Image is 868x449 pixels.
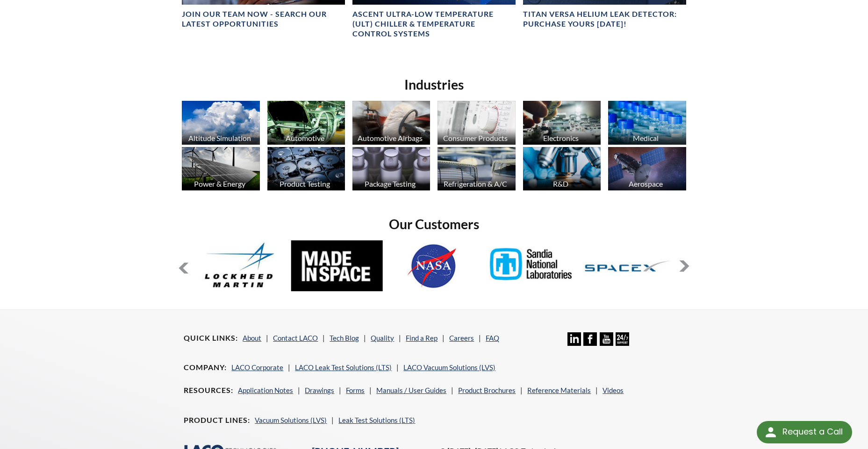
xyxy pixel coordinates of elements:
[616,332,629,346] img: 24/7 Support Icon
[523,147,601,190] img: industry_R_D_670x376.jpg
[757,421,852,443] div: Request a Call
[523,101,601,147] a: Electronics
[523,9,686,29] h4: TITAN VERSA Helium Leak Detector: Purchase Yours [DATE]!
[330,334,359,342] a: Tech Blog
[194,240,286,292] img: Lockheed-Martin.jpg
[178,76,689,93] h2: Industries
[338,416,415,424] a: Leak Test Solutions (LTS)
[406,334,438,342] a: Find a Rep
[273,334,318,342] a: Contact LACO
[449,334,474,342] a: Careers
[351,179,429,188] div: Package Testing
[388,240,480,292] img: NASA.jpg
[267,147,345,193] a: Product Testing
[182,101,259,147] a: Altitude Simulation
[305,386,334,394] a: Drawings
[184,363,227,372] h4: Company
[438,101,515,144] img: industry_Consumer_670x376.jpg
[607,133,685,142] div: Medical
[608,147,686,190] img: Artboard_1.jpg
[346,386,365,394] a: Forms
[266,179,344,188] div: Product Testing
[523,147,601,193] a: R&D
[608,101,686,147] a: Medical
[438,147,515,193] a: Refrigeration & A/C
[582,240,674,292] img: SpaceX.jpg
[184,333,238,343] h4: Quick Links
[607,179,685,188] div: Aerospace
[295,363,392,372] a: LACO Leak Test Solutions (LTS)
[255,416,327,424] a: Vacuum Solutions (LVS)
[267,101,345,144] img: industry_Automotive_670x376.jpg
[527,386,591,394] a: Reference Materials
[184,386,233,395] h4: Resources
[352,9,516,38] h4: Ascent Ultra-Low Temperature (ULT) Chiller & Temperature Control Systems
[267,147,345,190] img: industry_ProductTesting_670x376.jpg
[266,133,344,142] div: Automotive
[522,179,600,188] div: R&D
[231,363,283,372] a: LACO Corporate
[438,101,515,147] a: Consumer Products
[291,240,383,292] img: MadeInSpace.jpg
[267,101,345,147] a: Automotive
[486,334,499,342] a: FAQ
[352,147,430,193] a: Package Testing
[485,240,577,292] img: Sandia-Natl-Labs.jpg
[438,147,515,190] img: industry_HVAC_670x376.jpg
[351,133,429,142] div: Automotive Airbags
[603,386,624,394] a: Videos
[371,334,394,342] a: Quality
[458,386,516,394] a: Product Brochures
[608,147,686,193] a: Aerospace
[238,386,293,394] a: Application Notes
[243,334,261,342] a: About
[522,133,600,142] div: Electronics
[782,421,843,442] div: Request a Call
[182,101,259,144] img: industry_AltitudeSim_670x376.jpg
[352,101,430,144] img: industry_Auto-Airbag_670x376.jpg
[608,101,686,144] img: industry_Medical_670x376.jpg
[523,101,601,144] img: industry_Electronics_670x376.jpg
[763,425,778,440] img: round button
[403,363,495,372] a: LACO Vacuum Solutions (LVS)
[180,179,258,188] div: Power & Energy
[352,101,430,147] a: Automotive Airbags
[436,133,514,142] div: Consumer Products
[616,339,629,347] a: 24/7 Support
[352,147,430,190] img: industry_Package_670x376.jpg
[182,147,259,193] a: Power & Energy
[436,179,514,188] div: Refrigeration & A/C
[182,9,345,29] h4: Join our team now - SEARCH OUR LATEST OPPORTUNITIES
[180,133,258,142] div: Altitude Simulation
[182,147,259,190] img: industry_Power-2_670x376.jpg
[184,415,250,425] h4: Product Lines
[376,386,446,394] a: Manuals / User Guides
[178,216,689,233] h2: Our Customers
